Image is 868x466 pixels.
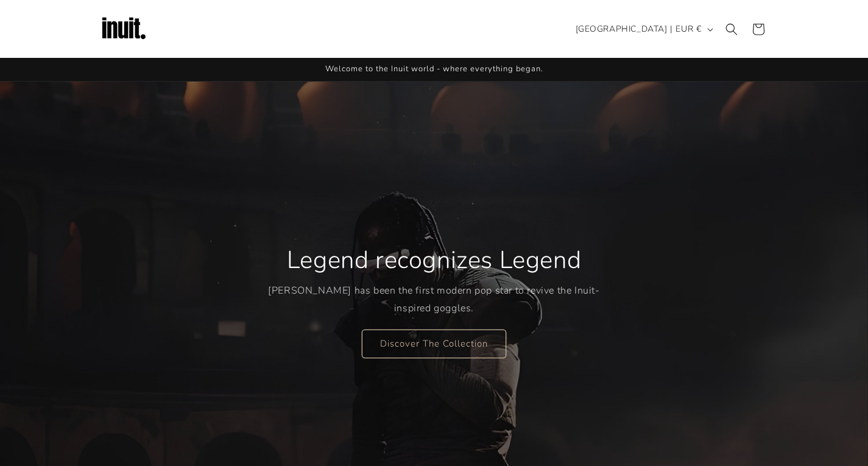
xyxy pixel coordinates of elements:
[268,282,600,317] p: [PERSON_NAME] has been the first modern pop star to revive the Inuit-inspired goggles.
[325,63,543,74] span: Welcome to the Inuit world - where everything began.
[718,16,745,43] summary: Search
[99,58,769,81] div: Announcement
[99,5,148,54] img: Inuit Logo
[568,18,718,41] button: [GEOGRAPHIC_DATA] | EUR €
[362,329,506,358] a: Discover The Collection
[287,244,581,276] h2: Legend recognizes Legend
[576,23,702,35] span: [GEOGRAPHIC_DATA] | EUR €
